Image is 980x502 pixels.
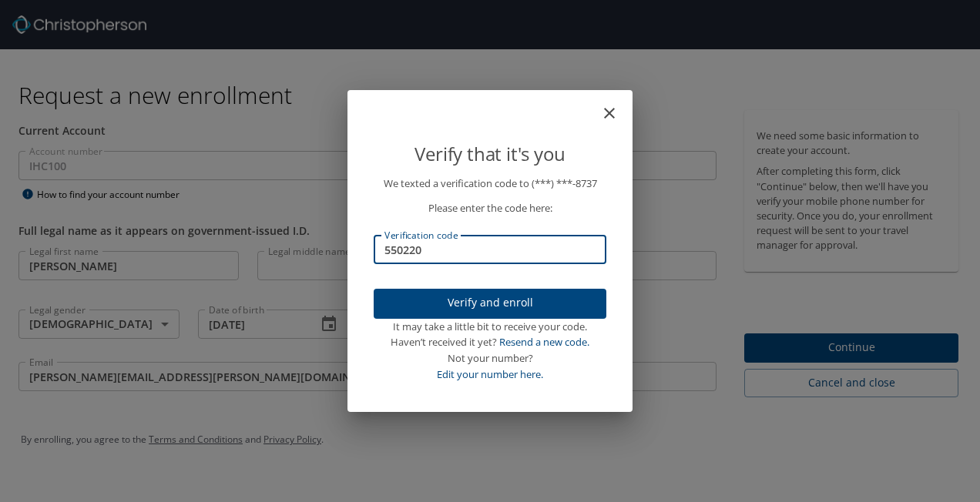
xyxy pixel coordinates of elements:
a: Edit your number here. [437,367,543,381]
div: Not your number? [374,350,606,366]
p: We texted a verification code to (***) ***- 8737 [374,176,606,192]
span: Verify and enroll [386,293,594,313]
button: Verify and enroll [374,289,606,319]
a: Resend a new code. [499,335,589,349]
div: It may take a little bit to receive your code. [374,319,606,335]
p: Please enter the code here: [374,200,606,216]
button: close [608,96,626,115]
div: Haven’t received it yet? [374,334,606,350]
p: Verify that it's you [374,139,606,169]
